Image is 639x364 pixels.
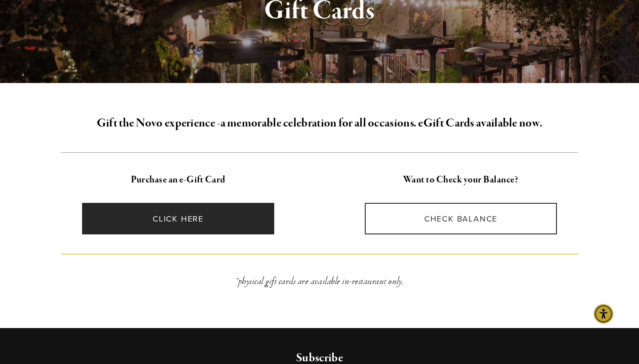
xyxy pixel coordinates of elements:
[236,275,404,288] em: *physical gift cards are available in-restaurant only.
[131,174,225,186] strong: Purchase an e-Gift Card
[594,304,613,324] div: Accessibility Menu
[365,203,557,234] a: CHECK BALANCE
[403,174,519,186] strong: Want to Check your Balance?
[61,114,578,133] h2: a memorable celebration for all occasions. eGift Cards available now.
[97,115,221,131] strong: Gift the Novo experience -
[82,203,275,234] a: CLICK HERE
